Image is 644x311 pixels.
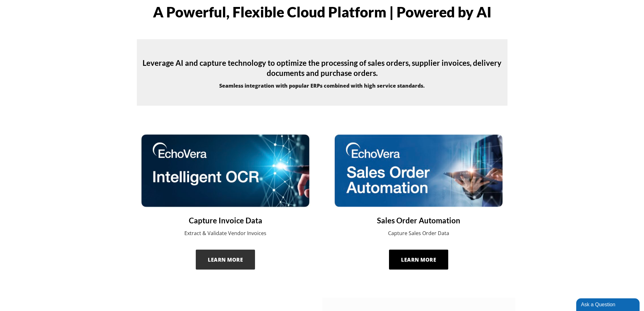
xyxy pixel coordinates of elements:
iframe: chat widget [576,297,641,311]
a: Learn More [196,250,255,270]
a: Sales Order Automation [334,215,504,226]
p: Capture Sales Order Data [334,229,504,237]
strong: Seamless integration with popular ERPs combined with high service standards. [219,82,425,89]
img: sales order automation [334,134,504,208]
a: Learn More [389,250,449,270]
p: Extract & Validate Vendor Invoices [140,229,310,237]
span: Learn More [208,256,243,263]
h1: A Powerful, Flexible Cloud Platform | Powered by AI [137,5,507,19]
a: Capture Invoice Data [140,215,310,226]
img: intelligent OCR [140,134,310,208]
span: Learn More [401,256,436,263]
h4: Leverage AI and capture technology to optimize the processing of sales orders, supplier invoices,... [137,58,507,78]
